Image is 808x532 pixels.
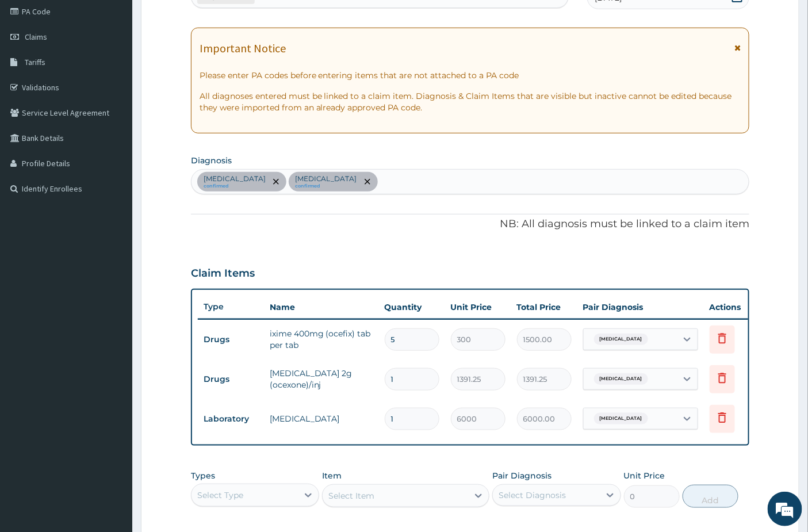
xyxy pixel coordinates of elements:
p: NB: All diagnosis must be linked to a claim item [191,217,750,232]
p: [MEDICAL_DATA] [204,174,266,183]
h1: Important Notice [200,42,286,55]
th: Name [264,296,379,319]
span: Tariffs [25,57,45,67]
label: Types [191,471,215,481]
p: All diagnoses entered must be linked to a claim item. Diagnosis & Claim Items that are visible bu... [200,90,741,113]
img: d_794563401_company_1708531726252_794563401 [21,58,47,86]
span: Claims [25,32,47,42]
td: Laboratory [198,408,264,430]
th: Pair Diagnosis [577,296,704,319]
p: Please enter PA codes before entering items that are not attached to a PA code [200,70,741,81]
label: Diagnosis [191,155,232,166]
td: Drugs [198,369,264,390]
div: Minimize live chat window [189,6,216,33]
span: remove selection option [271,177,281,187]
div: Select Type [197,489,243,501]
label: Pair Diagnosis [492,470,552,481]
td: [MEDICAL_DATA] [264,407,379,430]
th: Quantity [379,296,445,319]
div: Select Diagnosis [499,489,566,501]
td: [MEDICAL_DATA] 2g (ocexone)/inj [264,362,379,396]
th: Actions [704,296,761,319]
td: ixime 400mg (ocefix) tab per tab [264,322,379,357]
td: Drugs [198,329,264,350]
div: Chat with us now [60,64,193,79]
button: Add [683,485,738,508]
small: confirmed [295,183,357,189]
textarea: Type your message and hit 'Enter' [6,314,219,354]
th: Type [198,296,264,317]
label: Unit Price [624,470,665,481]
span: We're online! [67,145,159,261]
span: [MEDICAL_DATA] [594,334,648,345]
span: [MEDICAL_DATA] [594,373,648,385]
h3: Claim Items [191,267,255,280]
span: [MEDICAL_DATA] [594,413,648,424]
label: Item [322,470,342,481]
span: remove selection option [362,177,373,187]
th: Total Price [511,296,577,319]
p: [MEDICAL_DATA] [295,174,357,183]
th: Unit Price [445,296,511,319]
small: confirmed [204,183,266,189]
